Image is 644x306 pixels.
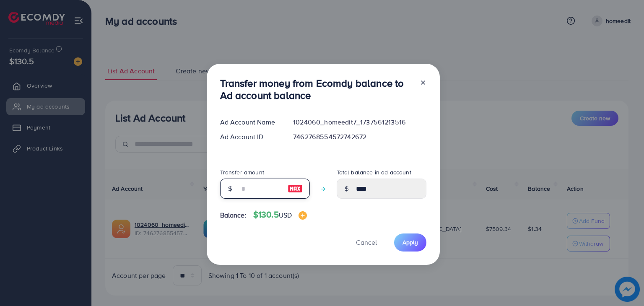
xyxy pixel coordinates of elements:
img: image [288,184,303,194]
span: Balance: [220,210,247,220]
button: Cancel [345,233,387,252]
span: Cancel [356,238,377,247]
label: Transfer amount [220,168,264,176]
span: USD [279,210,292,220]
span: Apply [402,238,418,246]
button: Apply [394,233,426,252]
div: Ad Account ID [213,132,287,142]
h4: $130.5 [253,210,307,220]
h3: Transfer money from Ecomdy balance to Ad account balance [220,77,413,101]
label: Total balance in ad account [337,168,411,176]
div: 7462768554572742672 [286,132,433,142]
img: image [299,211,307,220]
div: Ad Account Name [213,117,287,127]
div: 1024060_homeedit7_1737561213516 [286,117,433,127]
